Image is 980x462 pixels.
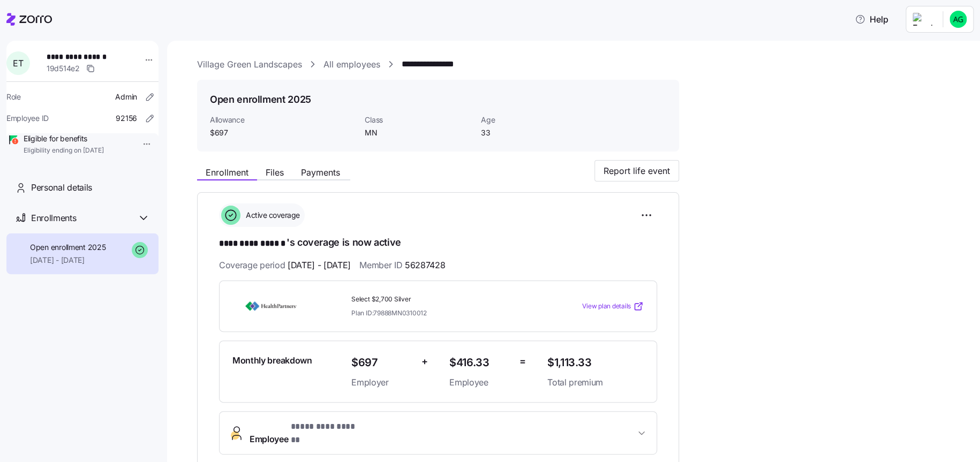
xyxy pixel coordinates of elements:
[31,211,76,225] span: Enrollments
[47,63,80,74] span: 19d514e2
[365,127,472,138] span: MN
[210,115,356,125] span: Allowance
[301,168,340,177] span: Payments
[351,354,413,372] span: $697
[351,308,427,317] span: Plan ID: 79888MN0310012
[481,115,589,125] span: Age
[24,133,104,144] span: Eligible for benefits
[365,115,472,125] span: Class
[116,113,137,124] span: 92156
[594,160,679,181] button: Report life event
[582,301,644,312] a: View plan details
[210,127,356,138] span: $697
[30,255,105,266] span: [DATE] - [DATE]
[604,164,670,177] span: Report life event
[359,259,445,272] span: Member ID
[547,354,644,372] span: $1,113.33
[250,420,362,446] span: Employee
[206,168,248,177] span: Enrollment
[219,259,351,272] span: Coverage period
[449,354,511,372] span: $416.33
[6,92,21,102] span: Role
[6,113,49,124] span: Employee ID
[323,58,380,71] a: All employees
[405,259,445,272] span: 56287428
[24,146,104,155] span: Eligibility ending on [DATE]
[243,210,300,221] span: Active coverage
[351,376,413,389] span: Employer
[219,236,657,251] h1: 's coverage is now active
[115,92,137,102] span: Admin
[481,127,589,138] span: 33
[351,295,539,304] span: Select $2,700 Silver
[421,354,428,369] span: +
[582,301,631,312] span: View plan details
[197,58,302,71] a: Village Green Landscapes
[855,13,888,26] span: Help
[210,93,311,106] h1: Open enrollment 2025
[913,13,934,26] img: Employer logo
[13,59,23,67] span: E T
[449,376,511,389] span: Employee
[288,259,351,272] span: [DATE] - [DATE]
[232,354,312,367] span: Monthly breakdown
[266,168,284,177] span: Files
[949,11,967,28] img: d553475d8374689f22e54354502039c2
[846,9,897,30] button: Help
[547,376,644,389] span: Total premium
[519,354,526,369] span: =
[232,294,310,319] img: HealthPartners
[30,242,105,253] span: Open enrollment 2025
[31,181,92,194] span: Personal details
